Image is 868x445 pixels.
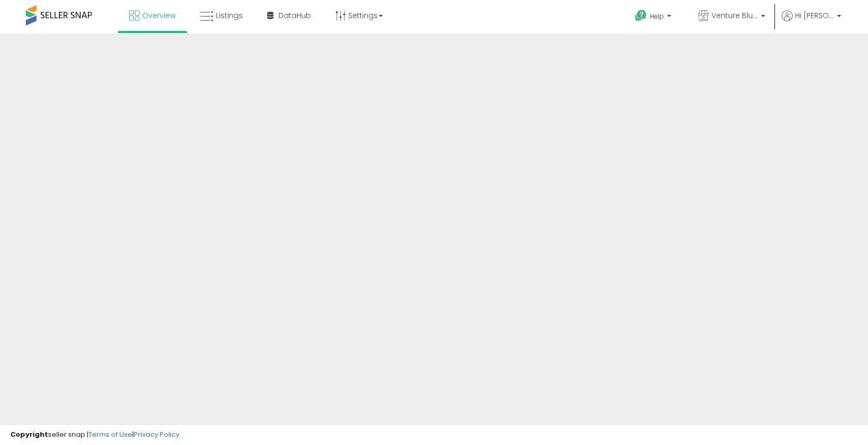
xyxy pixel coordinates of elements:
span: DataHub [278,10,311,21]
span: Hi [PERSON_NAME] [795,10,834,21]
a: Help [627,2,681,34]
i: Get Help [634,9,647,22]
span: Venture Blue DE [711,10,758,21]
span: Overview [142,10,176,21]
div: seller snap | | [10,430,179,440]
span: Listings [216,10,243,21]
a: Terms of Use [88,430,132,439]
span: Help [650,12,664,21]
a: Privacy Policy [134,430,179,439]
a: Hi [PERSON_NAME] [782,10,841,34]
strong: Copyright [10,430,48,439]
